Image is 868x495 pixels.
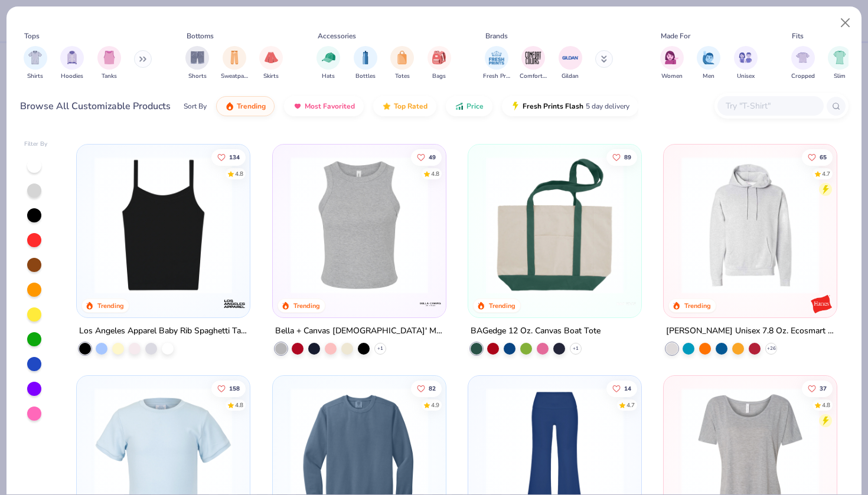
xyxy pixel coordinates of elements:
button: filter button [354,46,377,81]
div: 4.7 [822,169,830,178]
button: filter button [660,46,684,81]
img: Unisex Image [739,51,752,64]
img: Hats Image [322,51,335,64]
div: Bella + Canvas [DEMOGRAPHIC_DATA]' Micro Ribbed Racerback Tank [275,324,443,339]
span: 89 [624,154,631,160]
div: Los Angeles Apparel Baby Rib Spaghetti Tank [79,324,247,339]
div: filter for Hoodies [60,46,84,81]
button: filter button [734,46,758,81]
img: Men Image [702,51,715,64]
img: Hanes logo [810,292,833,316]
img: most_fav.gif [293,101,302,111]
span: Bottles [355,72,376,81]
div: filter for Skirts [259,46,283,81]
span: Women [661,72,683,81]
span: Cropped [791,72,815,81]
img: Slim Image [833,51,846,64]
span: Most Favorited [305,101,355,111]
div: Browse All Customizable Products [20,99,171,113]
span: Hoodies [61,72,83,81]
button: filter button [791,46,815,81]
button: filter button [428,46,451,81]
span: Shirts [27,72,43,81]
span: Fresh Prints Flash [523,101,583,111]
img: Women Image [665,51,678,64]
span: Shorts [188,72,207,81]
div: [PERSON_NAME] Unisex 7.8 Oz. Ecosmart 50/50 Pullover Hooded Sweatshirt [666,324,834,339]
div: filter for Women [660,46,684,81]
img: Comfort Colors Image [524,49,542,67]
span: 158 [229,385,240,391]
button: filter button [559,46,582,81]
div: Made For [661,31,690,41]
span: Bags [432,72,446,81]
button: filter button [697,46,720,81]
button: filter button [97,46,121,81]
button: filter button [483,46,510,81]
img: fe3aba7b-4693-4b3e-ab95-a32d4261720b [676,156,825,294]
span: Sweatpants [221,72,248,81]
button: Most Favorited [284,96,364,116]
span: 37 [820,385,827,391]
span: Hats [322,72,335,81]
img: Totes Image [396,51,409,64]
button: Like [606,380,637,396]
img: Bottles Image [359,51,372,64]
span: Gildan [562,72,579,81]
img: TopRated.gif [382,101,391,111]
span: Unisex [737,72,755,81]
button: Price [446,96,492,116]
span: Top Rated [394,101,428,111]
span: Skirts [263,72,279,81]
div: Tops [24,31,40,41]
span: 14 [624,385,631,391]
button: Like [606,149,637,165]
button: filter button [185,46,209,81]
div: Accessories [318,31,356,41]
div: 4.8 [235,169,243,178]
span: Slim [834,72,846,81]
button: Top Rated [373,96,436,116]
img: cbf11e79-2adf-4c6b-b19e-3da42613dd1b [89,156,238,294]
div: filter for Men [697,46,720,81]
img: 0486bd9f-63a6-4ed9-b254-6ac5fae3ddb5 [480,156,629,294]
div: 4.9 [430,401,439,409]
span: Comfort Colors [520,72,547,81]
button: Like [410,149,441,165]
div: Filter By [24,140,48,149]
div: Bottoms [187,31,214,41]
button: filter button [24,46,47,81]
img: Shirts Image [28,51,42,64]
span: 49 [428,154,435,160]
div: filter for Tanks [97,46,121,81]
div: filter for Unisex [734,46,758,81]
span: + 1 [377,345,383,352]
button: filter button [520,46,547,81]
img: Skirts Image [265,51,278,64]
img: Hoodies Image [66,51,79,64]
img: Bella + Canvas logo [419,292,442,316]
img: BAGedge logo [614,292,638,316]
span: 82 [428,385,435,391]
span: + 1 [573,345,579,352]
button: Like [802,149,833,165]
img: Shorts Image [191,51,204,64]
img: Cropped Image [796,51,810,64]
button: filter button [828,46,851,81]
div: filter for Bags [428,46,451,81]
div: filter for Comfort Colors [520,46,547,81]
img: Los Angeles Apparel logo [223,292,247,316]
div: filter for Fresh Prints [483,46,510,81]
div: 4.8 [822,401,830,409]
div: Sort By [184,101,207,112]
img: Sweatpants Image [228,51,241,64]
div: filter for Cropped [791,46,815,81]
button: Like [211,380,246,396]
button: Like [410,380,441,396]
div: filter for Shorts [185,46,209,81]
span: Men [703,72,714,81]
div: filter for Bottles [354,46,377,81]
button: filter button [316,46,340,81]
span: 5 day delivery [586,100,629,113]
span: 65 [820,154,827,160]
